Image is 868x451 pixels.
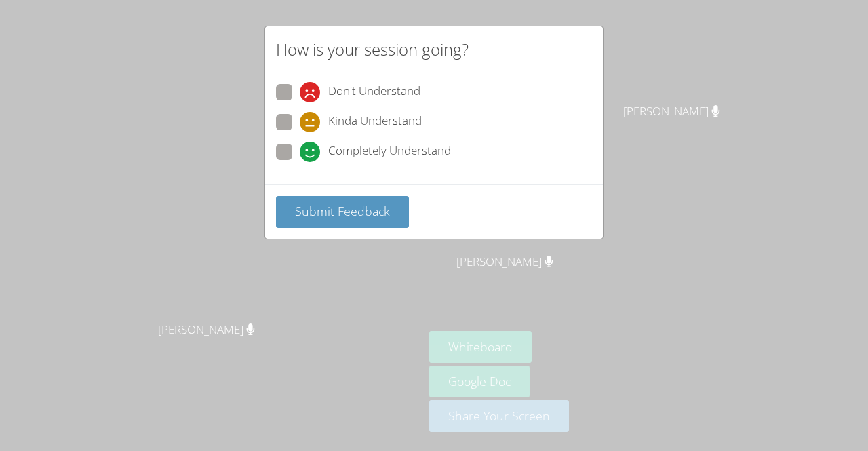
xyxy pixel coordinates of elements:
[276,37,469,62] h2: How is your session going?
[328,112,422,132] span: Kinda Understand
[328,142,451,162] span: Completely Understand
[276,196,409,228] button: Submit Feedback
[328,82,420,102] span: Don't Understand
[295,203,390,219] span: Submit Feedback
